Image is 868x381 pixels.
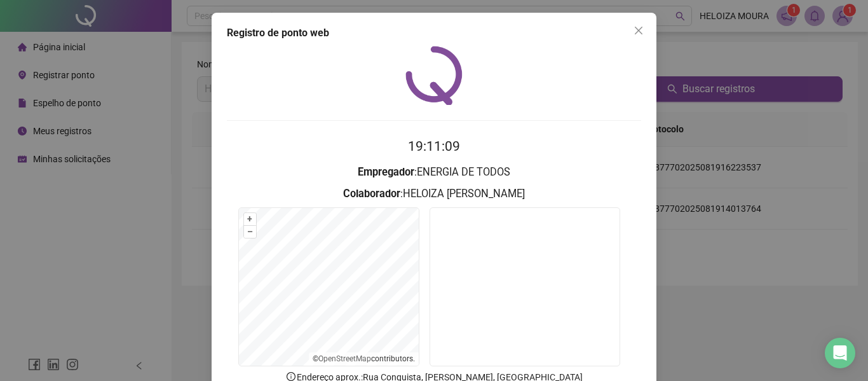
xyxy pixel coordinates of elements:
span: close [634,25,644,36]
div: Open Intercom Messenger [825,338,855,368]
li: © contributors. [313,354,415,363]
strong: Empregador [358,166,414,178]
strong: Colaborador [343,188,400,200]
div: Registro de ponto web [227,25,641,41]
time: 19:11:09 [408,139,460,154]
button: + [244,213,256,225]
button: Close [628,20,649,41]
h3: : ENERGIA DE TODOS [227,164,641,181]
h3: : HELOIZA [PERSON_NAME] [227,186,641,202]
img: QRPoint [405,46,463,105]
a: OpenStreetMap [318,354,371,363]
button: – [244,226,256,238]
